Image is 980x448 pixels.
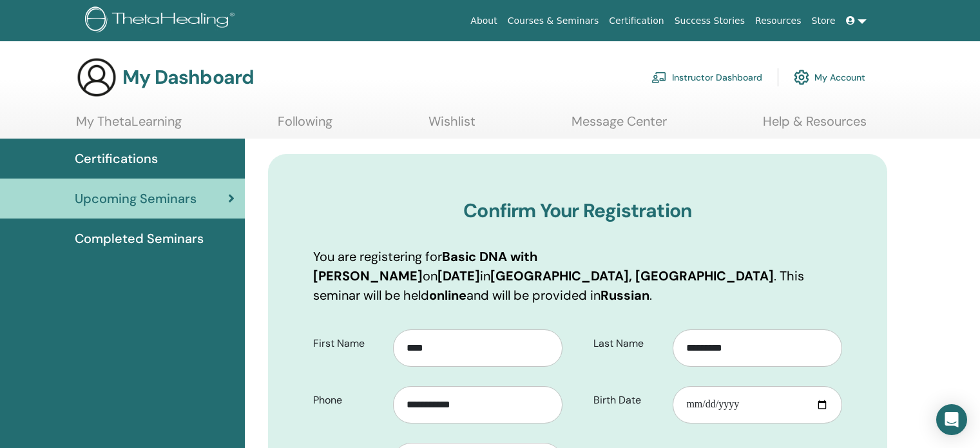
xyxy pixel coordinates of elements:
a: Courses & Seminars [503,9,604,33]
h3: My Dashboard [122,66,254,89]
b: online [429,287,466,304]
a: Following [278,113,332,139]
a: My Account [794,63,865,92]
a: Certification [604,9,669,33]
label: First Name [303,331,393,356]
img: cog.svg [794,66,809,88]
span: Certifications [75,149,158,168]
img: logo.png [85,6,239,35]
a: My ThetaLearning [76,113,182,139]
a: Instructor Dashboard [651,63,762,92]
a: Store [807,9,841,33]
a: Help & Resources [763,113,867,139]
b: [GEOGRAPHIC_DATA], [GEOGRAPHIC_DATA] [490,268,774,284]
h3: Confirm Your Registration [313,199,842,222]
span: Completed Seminars [75,229,204,248]
a: Wishlist [428,113,476,139]
div: Open Intercom Messenger [936,404,967,435]
a: Message Center [572,113,667,139]
a: About [465,9,502,33]
b: Russian [600,287,649,304]
a: Resources [750,9,807,33]
label: Phone [303,388,393,413]
img: chalkboard-teacher.svg [651,72,667,83]
a: Success Stories [669,9,750,33]
b: [DATE] [437,268,480,284]
label: Birth Date [584,388,673,413]
label: Last Name [584,331,673,356]
img: generic-user-icon.jpg [76,57,117,98]
p: You are registering for on in . This seminar will be held and will be provided in . [313,247,842,305]
span: Upcoming Seminars [75,189,197,208]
